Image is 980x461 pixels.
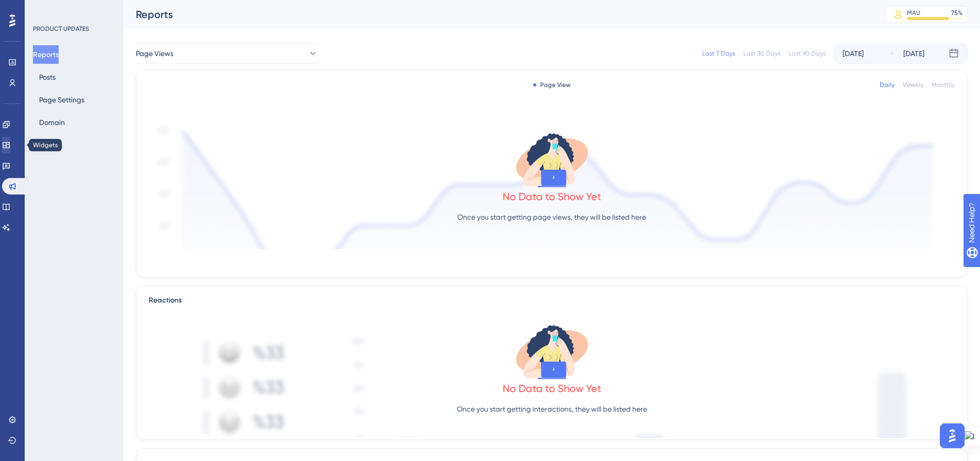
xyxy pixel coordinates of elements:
p: Once you start getting interactions, they will be listed here [457,403,647,415]
button: Access [33,136,68,154]
button: Domain [33,113,71,132]
div: Reports [136,7,860,22]
div: 75 % [951,9,963,17]
button: Posts [33,68,62,86]
span: Need Help? [24,3,64,15]
div: Daily [880,81,895,89]
div: Page View [533,81,571,89]
div: No Data to Show Yet [503,381,601,396]
div: Monthly [932,81,955,89]
div: Last 7 Days [702,49,735,58]
p: Once you start getting page views, they will be listed here [457,211,646,223]
div: Weekly [903,81,923,89]
button: Reports [33,45,59,64]
div: [DATE] [843,47,864,60]
div: Reactions [149,294,955,307]
button: Page Views [136,43,318,64]
button: Page Settings [33,91,91,109]
iframe: UserGuiding AI Assistant Launcher [937,420,968,451]
div: Last 30 Days [743,49,780,58]
div: No Data to Show Yet [503,189,601,204]
span: Page Views [136,47,173,60]
div: PRODUCT UPDATES [33,25,89,33]
div: Last 90 Days [789,49,826,58]
div: MAU [907,9,920,17]
div: [DATE] [903,47,924,60]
